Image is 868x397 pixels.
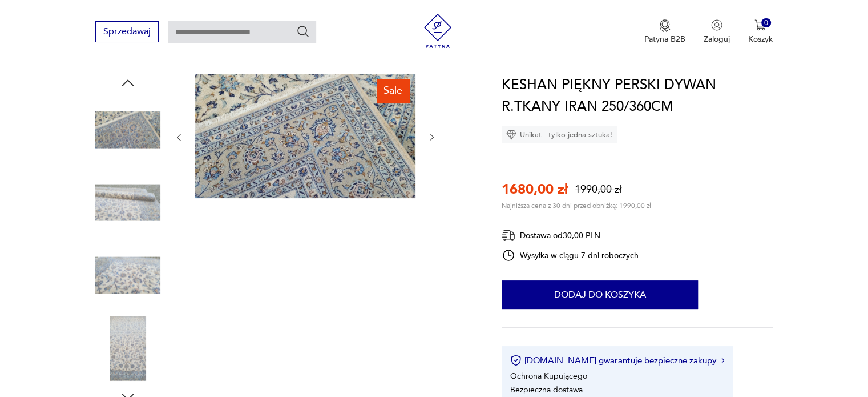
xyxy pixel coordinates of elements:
p: 1990,00 zł [575,182,621,197]
p: Najniższa cena z 30 dni przed obniżką: 1990,00 zł [502,201,651,210]
div: Dostawa od 30,00 PLN [502,228,639,243]
img: Ikona strzałki w prawo [721,358,725,363]
img: Ikona dostawy [502,228,515,243]
p: 1680,00 zł [502,180,568,199]
h1: KESHAN PIĘKNY PERSKI DYWAN R.TKANY IRAN 250/360CM [502,74,773,118]
div: Wysyłka w ciągu 7 dni roboczych [502,248,639,262]
button: Patyna B2B [644,19,685,45]
a: Ikona medaluPatyna B2B [644,19,685,45]
img: Patyna - sklep z meblami i dekoracjami vintage [421,14,455,48]
img: Ikona medalu [659,19,671,32]
a: Sprzedawaj [95,29,159,37]
img: Zdjęcie produktu KESHAN PIĘKNY PERSKI DYWAN R.TKANY IRAN 250/360CM [195,74,415,198]
li: Bezpieczna dostawa [510,384,583,395]
img: Ikona diamentu [506,130,516,140]
button: 0Koszyk [748,19,773,45]
p: Patyna B2B [644,34,685,45]
button: Dodaj do koszyka [502,280,698,309]
p: Koszyk [748,34,773,45]
li: Ochrona Kupującego [510,371,587,382]
img: Zdjęcie produktu KESHAN PIĘKNY PERSKI DYWAN R.TKANY IRAN 250/360CM [95,170,160,235]
button: [DOMAIN_NAME] gwarantuje bezpieczne zakupy [510,355,724,366]
img: Ikona koszyka [754,19,766,31]
div: Unikat - tylko jedna sztuka! [502,126,617,143]
button: Szukaj [296,25,310,38]
div: 0 [761,18,771,28]
button: Zaloguj [704,19,730,45]
img: Zdjęcie produktu KESHAN PIĘKNY PERSKI DYWAN R.TKANY IRAN 250/360CM [95,316,160,381]
img: Ikona certyfikatu [510,355,522,366]
img: Ikonka użytkownika [711,19,722,31]
div: Sale [377,79,409,103]
p: Zaloguj [704,34,730,45]
img: Zdjęcie produktu KESHAN PIĘKNY PERSKI DYWAN R.TKANY IRAN 250/360CM [95,97,160,162]
img: Zdjęcie produktu KESHAN PIĘKNY PERSKI DYWAN R.TKANY IRAN 250/360CM [95,243,160,308]
button: Sprzedawaj [95,21,159,42]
